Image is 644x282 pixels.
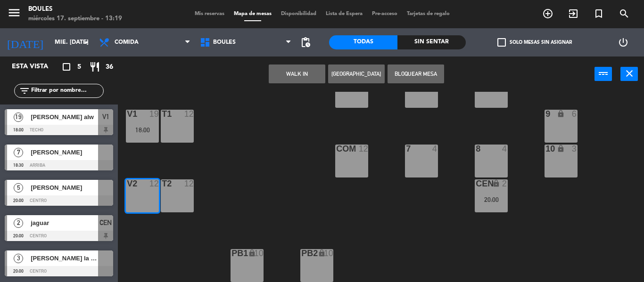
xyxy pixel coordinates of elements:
[14,148,23,157] span: 7
[184,110,194,118] div: 12
[14,113,23,122] span: 19
[106,62,113,73] span: 36
[497,38,506,47] span: check_box_outline_blank
[162,179,162,188] div: T2
[619,8,630,19] i: search
[598,68,609,79] i: power_input
[492,179,500,187] i: lock
[14,183,23,193] span: 5
[476,179,476,188] div: CEN
[14,218,23,228] span: 2
[149,110,159,118] div: 19
[586,6,611,22] span: Reserva especial
[30,86,103,96] input: Filtrar por nombre...
[476,145,476,153] div: 8
[149,179,159,188] div: 12
[572,145,578,153] div: 3
[7,6,21,20] i: menu
[535,6,561,22] span: RESERVAR MESA
[126,127,159,133] div: 18:00
[329,35,397,49] div: Todas
[31,112,98,122] span: [PERSON_NAME] alw
[542,8,553,19] i: add_circle_outline
[28,14,122,24] div: miércoles 17. septiembre - 13:19
[184,179,194,188] div: 12
[99,217,112,228] span: CEN
[593,8,604,19] i: turned_in_not
[475,196,508,203] div: 20:00
[115,39,139,46] span: Comida
[618,37,629,48] i: power_settings_new
[620,67,638,81] button: close
[568,8,579,19] i: exit_to_app
[162,110,162,118] div: T1
[502,179,508,188] div: 2
[557,145,565,153] i: lock
[328,64,385,83] button: [GEOGRAPHIC_DATA]
[388,64,444,83] button: Bloquear Mesa
[31,218,98,228] span: jaguar
[5,61,68,73] div: Esta vista
[502,145,508,153] div: 4
[557,110,565,118] i: lock
[77,62,81,73] span: 5
[318,249,326,257] i: lock
[31,253,98,263] span: [PERSON_NAME] la Gala
[14,254,23,263] span: 3
[81,37,92,48] i: arrow_drop_down
[624,68,635,79] i: close
[321,11,367,16] span: Lista de Espera
[31,147,98,157] span: [PERSON_NAME]
[367,11,402,16] span: Pre-acceso
[432,145,438,153] div: 4
[301,249,302,258] div: PB2
[406,145,406,153] div: 7
[594,67,612,81] button: power_input
[324,249,333,258] div: 10
[497,38,572,47] label: Solo mesas sin asignar
[89,61,100,73] i: restaurant
[7,6,21,23] button: menu
[561,6,586,22] span: WALK IN
[229,11,276,16] span: Mapa de mesas
[102,111,109,122] span: V1
[61,61,72,73] i: crop_square
[402,11,454,16] span: Tarjetas de regalo
[190,11,229,16] span: Mis reservas
[254,249,264,258] div: 10
[359,145,368,153] div: 12
[300,37,311,48] span: pending_actions
[276,11,321,16] span: Disponibilidad
[28,5,122,14] div: Boules
[213,39,236,46] span: Boules
[611,6,637,22] span: BUSCAR
[397,35,466,49] div: Sin sentar
[31,183,98,193] span: [PERSON_NAME]
[572,110,578,118] div: 6
[248,249,256,257] i: lock
[19,85,30,97] i: filter_list
[269,64,325,83] button: WALK IN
